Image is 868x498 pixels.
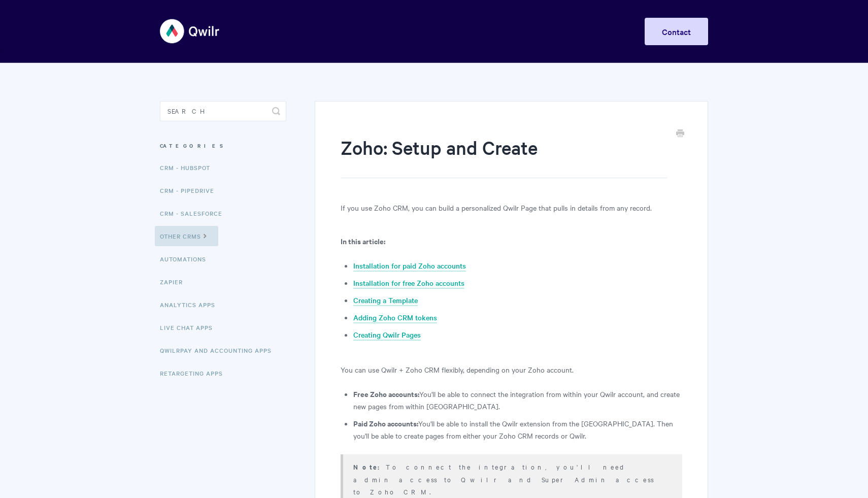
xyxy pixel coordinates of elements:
a: Contact [645,18,708,45]
b: In this article: [341,236,385,246]
a: CRM - HubSpot [160,157,218,178]
a: Live Chat Apps [160,317,220,338]
a: Installation for paid Zoho accounts [353,260,466,272]
a: Automations [160,249,214,269]
p: You can use Qwilr + Zoho CRM flexibly, depending on your Zoho account. [341,363,682,376]
a: Retargeting Apps [160,363,230,383]
img: Qwilr Help Center [160,12,220,50]
p: If you use Zoho CRM, you can build a personalized Qwilr Page that pulls in details from any record. [341,202,682,214]
a: CRM - Pipedrive [160,180,222,201]
a: Print this Article [676,128,684,140]
a: Adding Zoho CRM tokens [353,312,437,323]
strong: Free Zoho accounts: [353,388,419,399]
h1: Zoho: Setup and Create [341,135,667,178]
strong: Note: [353,462,386,472]
a: Other CRMs [155,226,218,246]
a: Analytics Apps [160,294,223,315]
input: Search [160,101,286,121]
strong: Paid Zoho accounts: [353,418,418,428]
a: Zapier [160,272,190,292]
a: Creating a Template [353,295,418,306]
h3: Categories [160,137,286,155]
li: You'll be able to install the Qwilr extension from the [GEOGRAPHIC_DATA]. Then you'll be able to ... [353,417,682,442]
a: CRM - Salesforce [160,203,230,223]
a: Installation for free Zoho accounts [353,278,464,289]
li: You'll be able to connect the integration from within your Qwilr account, and create new pages fr... [353,388,682,412]
a: Creating Qwilr Pages [353,329,421,341]
p: To connect the integration, you'll need admin access to Qwilr and Super Admin access to Zoho CRM. [353,460,670,497]
a: QwilrPay and Accounting Apps [160,340,279,360]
